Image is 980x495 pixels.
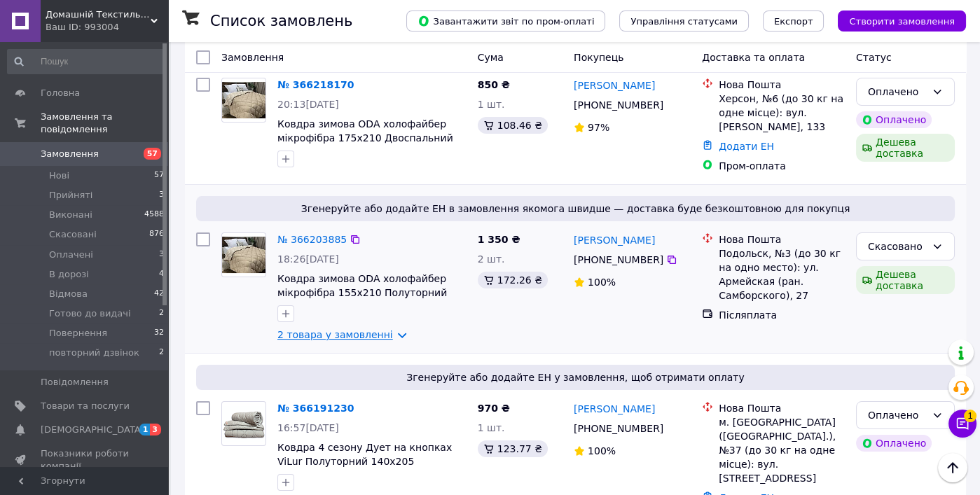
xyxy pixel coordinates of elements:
[719,92,845,134] div: Херсон, №6 (до 30 кг на одне місце): вул. [PERSON_NAME], 133
[719,246,845,302] div: Подольск, №3 (до 30 кг на одно место): ул. Армейская (ран. Самборского), 27
[46,21,168,34] div: Ваш ID: 993004
[588,277,616,288] span: 100%
[159,347,164,359] span: 2
[154,288,164,300] span: 42
[139,424,151,435] span: 1
[144,148,161,160] span: 57
[478,403,510,414] span: 970 ₴
[222,82,265,119] img: Фото товару
[277,273,447,312] a: Ковдра зимова ODA холофайбер мікрофібра 155x210 Полуторний Бежевый
[417,15,594,27] span: Завантажити звіт по пром-оплаті
[149,228,164,241] span: 876
[49,249,93,261] span: Оплачені
[150,424,161,435] span: 3
[49,169,69,182] span: Нові
[41,111,168,136] span: Замовлення та повідомлення
[46,8,151,21] span: Домашній Текстиль Надобраніч
[856,134,955,162] div: Дешева доставка
[222,237,265,274] img: Фото товару
[478,234,520,245] span: 1 350 ₴
[478,99,505,110] span: 1 шт.
[478,52,504,63] span: Cума
[406,11,605,32] button: Завантажити звіт по пром-оплаті
[478,79,510,90] span: 850 ₴
[221,232,266,277] a: Фото товару
[719,232,845,246] div: Нова Пошта
[154,169,164,182] span: 57
[856,111,932,128] div: Оплачено
[619,11,749,32] button: Управління статусами
[202,202,949,216] span: Згенеруйте або додайте ЕН в замовлення якомога швидше — доставка буде безкоштовною для покупця
[277,79,354,90] a: № 366218170
[159,249,164,261] span: 3
[277,329,393,340] a: 2 товара у замовленні
[49,268,89,281] span: В дорозі
[41,376,109,389] span: Повідомлення
[478,272,548,288] div: 172.26 ₴
[574,233,655,247] a: [PERSON_NAME]
[574,402,655,416] a: [PERSON_NAME]
[856,52,892,63] span: Статус
[277,99,339,110] span: 20:13[DATE]
[702,52,805,63] span: Доставка та оплата
[277,118,453,158] a: Ковдра зимова ODA холофайбер мікрофібра 175x210 Двоспальний Бежевий
[49,228,97,241] span: Скасовані
[719,401,845,415] div: Нова Пошта
[824,15,966,26] a: Створити замовлення
[277,442,452,481] a: Ковдра 4 сезону Дует на кнопках ViLur Полуторний 140х205 Мікрофібра Grey
[774,16,813,27] span: Експорт
[41,424,144,436] span: [DEMOGRAPHIC_DATA]
[41,447,130,473] span: Показники роботи компанії
[277,234,347,245] a: № 366203885
[478,440,548,457] div: 123.77 ₴
[49,288,88,300] span: Відмова
[574,52,623,63] span: Покупець
[478,253,505,265] span: 2 шт.
[49,189,92,202] span: Прийняті
[588,445,616,456] span: 100%
[478,422,505,433] span: 1 шт.
[588,122,609,133] span: 97%
[277,422,339,433] span: 16:57[DATE]
[574,423,663,434] span: [PHONE_NUMBER]
[948,410,976,438] button: Чат з покупцем1
[719,415,845,485] div: м. [GEOGRAPHIC_DATA] ([GEOGRAPHIC_DATA].), №37 (до 30 кг на одне місце): вул. [STREET_ADDRESS]
[719,78,845,92] div: Нова Пошта
[49,209,92,221] span: Виконані
[964,410,976,422] span: 1
[719,308,845,322] div: Післяплата
[849,16,955,27] span: Створити замовлення
[574,78,655,92] a: [PERSON_NAME]
[49,347,139,359] span: повторний дзвінок
[202,370,949,384] span: Згенеруйте або додайте ЕН у замовлення, щоб отримати оплату
[478,117,548,134] div: 108.46 ₴
[938,453,967,482] button: Наверх
[41,148,99,160] span: Замовлення
[49,327,107,340] span: Повернення
[7,49,165,74] input: Пошук
[221,78,266,123] a: Фото товару
[630,16,738,27] span: Управління статусами
[868,84,926,99] div: Оплачено
[856,266,955,294] div: Дешева доставка
[222,406,265,441] img: Фото товару
[277,403,354,414] a: № 366191230
[144,209,164,221] span: 4588
[159,268,164,281] span: 4
[221,401,266,446] a: Фото товару
[277,253,339,265] span: 18:26[DATE]
[838,11,966,32] button: Створити замовлення
[49,307,131,320] span: Готово до видачі
[159,189,164,202] span: 3
[868,407,926,423] div: Оплачено
[719,141,774,152] a: Додати ЕН
[159,307,164,320] span: 2
[719,159,845,173] div: Пром-оплата
[856,435,932,452] div: Оплачено
[154,327,164,340] span: 32
[210,13,352,29] h1: Список замовлень
[763,11,824,32] button: Експорт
